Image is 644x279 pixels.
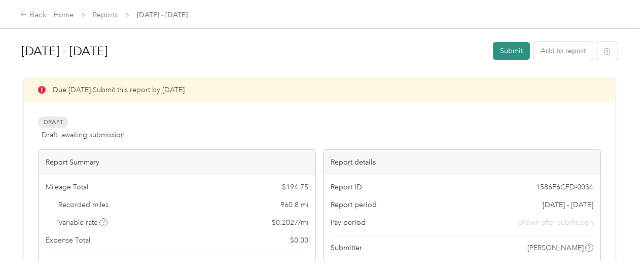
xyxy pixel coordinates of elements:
[46,235,90,246] span: Expense Total
[290,235,308,246] span: $ 0.00
[21,39,486,63] h1: Sep 1 - 30, 2025
[38,116,68,128] span: Draft
[20,9,47,21] div: Back
[42,130,125,140] span: Draft, awaiting submission
[46,261,86,271] span: Report total
[331,200,377,210] span: Report period
[24,77,615,102] div: Due [DATE]. Submit this report by [DATE]
[331,260,375,271] span: Submitted on
[46,182,88,192] span: Mileage Total
[587,222,644,279] iframe: Everlance-gr Chat Button Frame
[280,200,308,210] span: 960.8 mi
[39,150,315,175] div: Report Summary
[536,182,593,192] span: 1586F6CFD-0034
[493,42,530,60] button: Submit
[331,182,362,192] span: Report ID
[533,42,593,60] button: Add to report
[272,217,308,228] span: $ 0.2027 / mi
[543,200,593,210] span: [DATE] - [DATE]
[58,217,108,228] span: Variable rate
[527,243,584,253] span: [PERSON_NAME]
[519,217,593,228] span: shown after submission
[331,217,366,228] span: Pay period
[54,11,74,19] a: Home
[58,200,109,210] span: Recorded miles
[282,182,308,192] span: $ 194.75
[93,11,118,19] a: Reports
[279,260,308,272] span: $ 194.75
[324,150,600,175] div: Report details
[137,10,188,20] span: [DATE] - [DATE]
[331,243,362,253] span: Submitter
